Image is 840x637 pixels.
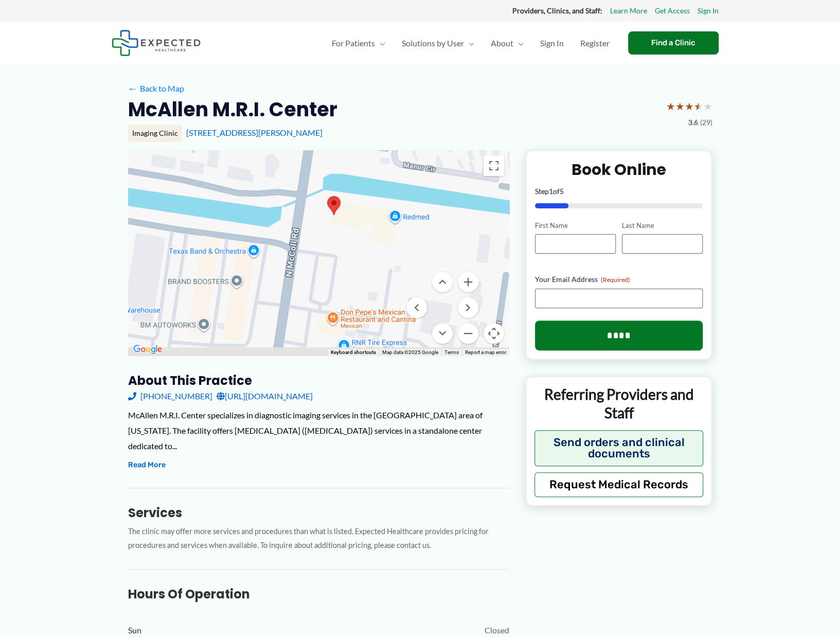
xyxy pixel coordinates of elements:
a: [STREET_ADDRESS][PERSON_NAME] [186,128,323,137]
a: [URL][DOMAIN_NAME] [217,388,313,404]
a: Register [572,25,618,61]
p: Referring Providers and Staff [534,385,704,422]
button: Map camera controls [484,323,504,344]
button: Move right [458,297,478,318]
span: Menu Toggle [464,25,474,61]
span: About [491,25,513,61]
span: ★ [703,97,712,116]
span: ← [128,83,138,93]
h3: Services [128,505,509,521]
label: Last Name [622,221,703,231]
a: Terms (opens in new tab) [444,349,459,355]
p: The clinic may offer more services and procedures than what is listed. Expected Healthcare provid... [128,525,509,553]
nav: Primary Site Navigation [324,25,618,61]
p: Step of [535,188,703,195]
img: Expected Healthcare Logo - side, dark font, small [112,30,201,56]
strong: Providers, Clinics, and Staff: [512,6,602,15]
span: Menu Toggle [375,25,385,61]
button: Zoom in [458,272,478,292]
a: Report a map error [465,349,506,355]
a: Find a Clinic [628,31,719,55]
a: Sign In [698,4,719,17]
span: For Patients [332,25,375,61]
span: ★ [694,97,703,116]
a: Solutions by UserMenu Toggle [394,25,482,61]
a: Open this area in Google Maps (opens a new window) [131,343,165,356]
h2: McAllen M.R.I. Center [128,97,337,122]
span: Sign In [540,25,564,61]
h3: About this practice [128,373,509,388]
span: ★ [666,97,675,116]
a: ←Back to Map [128,81,184,96]
span: (29) [700,116,712,129]
a: Get Access [655,4,690,17]
button: Move down [432,323,453,344]
span: Solutions by User [402,25,464,61]
a: [PHONE_NUMBER] [128,388,212,404]
span: ★ [675,97,685,116]
a: Sign In [532,25,572,61]
button: Move up [432,272,453,292]
div: McAllen M.R.I. Center specializes in diagnostic imaging services in the [GEOGRAPHIC_DATA] area of... [128,408,509,453]
label: Your Email Address [535,274,703,285]
button: Request Medical Records [534,472,704,497]
span: Register [580,25,610,61]
h3: Hours of Operation [128,586,509,602]
button: Move left [406,297,427,318]
button: Zoom out [458,323,478,344]
button: Keyboard shortcuts [331,349,376,356]
img: Google [131,343,165,356]
span: (Required) [601,276,630,284]
a: Learn More [610,4,647,17]
label: First Name [535,221,616,231]
div: Imaging Clinic [128,125,182,142]
span: 1 [549,187,553,196]
a: AboutMenu Toggle [482,25,532,61]
button: Send orders and clinical documents [534,430,704,466]
h2: Book Online [535,160,703,180]
button: Read More [128,459,166,471]
button: Toggle fullscreen view [484,155,504,176]
span: Map data ©2025 Google [382,349,438,355]
span: ★ [685,97,694,116]
span: 5 [560,187,564,196]
span: Menu Toggle [513,25,524,61]
a: For PatientsMenu Toggle [324,25,394,61]
span: 3.6 [688,116,698,129]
